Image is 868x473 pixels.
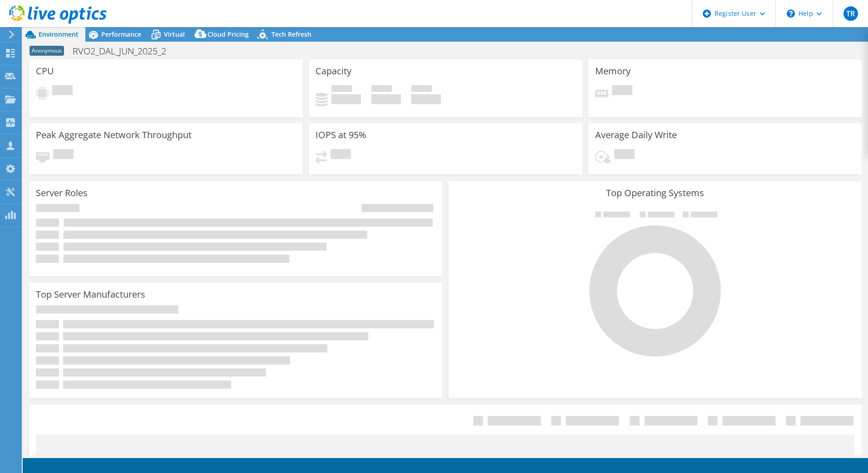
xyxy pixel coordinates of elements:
[207,30,249,39] span: Cloud Pricing
[36,290,145,299] h3: Top Server Manufacturers
[411,85,432,94] span: Total
[331,94,361,104] h4: 0 GiB
[271,30,311,39] span: Tech Refresh
[36,66,54,76] h3: CPU
[595,130,677,140] h3: Average Daily Write
[371,85,392,94] span: Free
[39,30,79,39] span: Environment
[316,130,366,140] h3: IOPS at 95%
[455,188,855,198] h3: Top Operating Systems
[843,6,858,21] span: TR
[101,30,141,39] span: Performance
[411,94,441,104] h4: 0 GiB
[36,188,88,198] h3: Server Roles
[330,149,351,161] span: Pending
[52,85,73,97] span: Pending
[53,149,74,161] span: Pending
[612,85,632,97] span: Pending
[595,66,631,76] h3: Memory
[787,10,795,18] svg: \n
[371,94,401,104] h4: 0 GiB
[36,130,192,140] h3: Peak Aggregate Network Throughput
[316,66,351,76] h3: Capacity
[69,46,180,56] h1: RVO2_DAL_JUN_2025_2
[30,46,64,56] span: Anonymous
[164,30,185,39] span: Virtual
[331,85,352,94] span: Used
[614,149,635,161] span: Pending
